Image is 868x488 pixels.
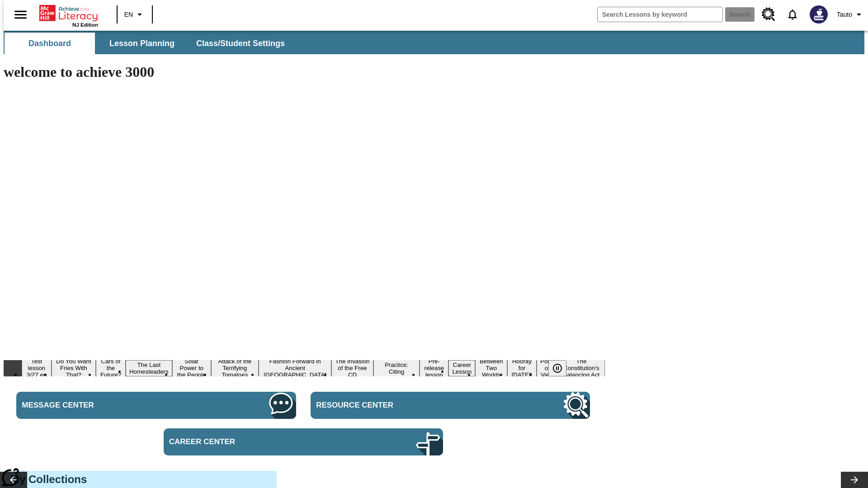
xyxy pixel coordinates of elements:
button: Slide 4 The Last Homesteaders [126,360,172,376]
button: Slide 5 Solar Power to the People [172,357,211,380]
button: Slide 2 Do You Want Fries With That? [52,357,96,380]
span: NJ Edition [72,22,98,28]
span: Lesson Planning [109,38,175,49]
a: Message Center [16,392,296,419]
span: Tauto [837,10,852,19]
button: Slide 6 Attack of the Terrifying Tomatoes [211,357,259,380]
button: Slide 10 Pre-release lesson [420,357,448,380]
button: Slide 9 Mixed Practice: Citing Evidence [373,353,420,383]
button: Profile/Settings [833,6,868,23]
button: Slide 1 Test lesson 3/27 en [22,357,52,380]
button: Lesson carousel, Next [841,472,868,488]
button: Slide 3 Cars of the Future? [96,357,126,380]
div: SubNavbar [4,33,293,54]
h1: welcome to achieve 3000 [4,64,605,80]
button: Slide 11 Career Lesson [448,360,475,376]
span: EN [124,10,133,19]
button: Slide 13 Hooray for Constitution Day! [507,357,536,380]
div: SubNavbar [4,31,864,54]
button: Language: EN, Select a language [120,6,149,23]
button: Select a new avatar [804,3,833,26]
a: Home [39,4,98,22]
span: Resource Center [316,401,486,410]
button: Slide 15 The Constitution's Balancing Act [558,357,605,380]
button: Slide 14 Point of View [537,357,558,380]
a: Resource Center, Will open in new tab [756,2,781,27]
button: Pause [548,360,566,376]
button: Slide 12 Between Two Worlds [475,357,507,380]
div: Home [39,3,98,28]
button: Slide 7 Fashion Forward in Ancient Rome [259,357,331,380]
img: Avatar [810,5,828,23]
input: search field [598,7,722,22]
button: Slide 8 The Invasion of the Free CD [331,357,373,380]
span: Career Center [169,437,339,446]
a: Career Center [164,428,443,455]
a: Notifications [781,3,804,26]
button: Dashboard [5,33,95,54]
button: Class/Student Settings [189,33,292,54]
div: Pause [548,360,576,376]
span: Message Center [22,401,192,410]
button: Lesson Planning [97,33,187,54]
span: Dashboard [28,38,71,49]
button: Open side menu [7,1,34,28]
span: Class/Student Settings [196,38,285,49]
h3: My Collections [10,473,270,486]
a: Resource Center, Will open in new tab [311,392,590,419]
